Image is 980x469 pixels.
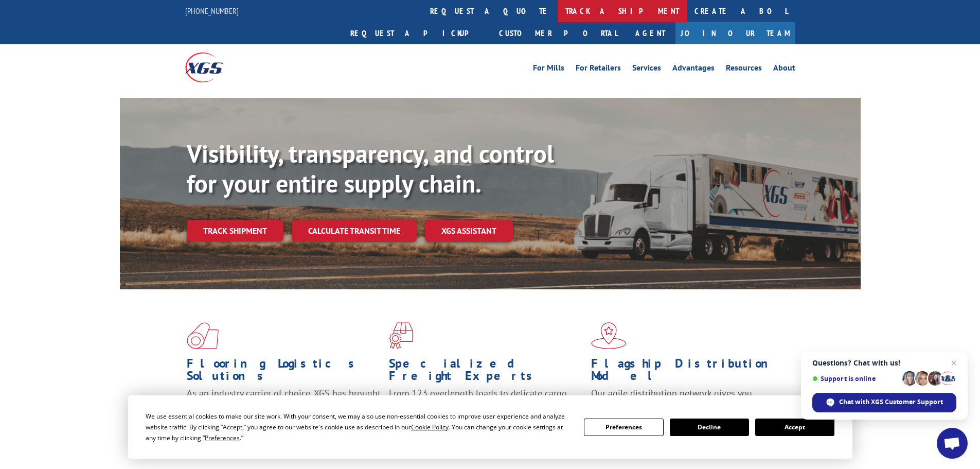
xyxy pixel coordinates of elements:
div: We use essential cookies to make our site work. With your consent, we may also use non-essential ... [146,411,572,443]
img: xgs-icon-flagship-distribution-model-red [591,322,627,349]
a: Resources [726,64,762,75]
p: From 123 overlength loads to delicate cargo, our experienced staff knows the best way to move you... [389,387,583,433]
a: XGS ASSISTANT [425,220,513,242]
a: Request a pickup [343,22,491,44]
a: Services [632,64,661,75]
h1: Flooring Logistics Solutions [187,357,381,387]
a: Calculate transit time [292,220,417,242]
span: Cookie Policy [411,423,449,431]
a: About [773,64,795,75]
a: For Mills [533,64,564,75]
a: For Retailers [576,64,621,75]
button: Decline [670,419,749,436]
a: Track shipment [187,220,283,241]
img: xgs-icon-total-supply-chain-intelligence-red [187,322,219,349]
span: Support is online [812,375,899,383]
img: xgs-icon-focused-on-flooring-red [389,322,413,349]
span: Preferences [205,433,240,442]
span: Close chat [948,357,960,369]
div: Open chat [937,428,968,459]
h1: Flagship Distribution Model [591,357,786,387]
b: Visibility, transparency, and control for your entire supply chain. [187,137,554,199]
h1: Specialized Freight Experts [389,357,583,387]
a: Advantages [672,64,715,75]
button: Accept [755,419,834,436]
div: Cookie Consent Prompt [128,395,852,459]
a: Join Our Team [675,22,795,44]
a: Agent [625,22,675,44]
span: Our agile distribution network gives you nationwide inventory management on demand. [591,387,780,411]
a: [PHONE_NUMBER] [185,6,239,16]
span: Chat with XGS Customer Support [839,397,943,407]
span: Questions? Chat with us! [812,359,956,367]
span: As an industry carrier of choice, XGS has brought innovation and dedication to flooring logistics... [187,387,381,424]
button: Preferences [584,419,663,436]
div: Chat with XGS Customer Support [812,393,956,412]
a: Customer Portal [491,22,625,44]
